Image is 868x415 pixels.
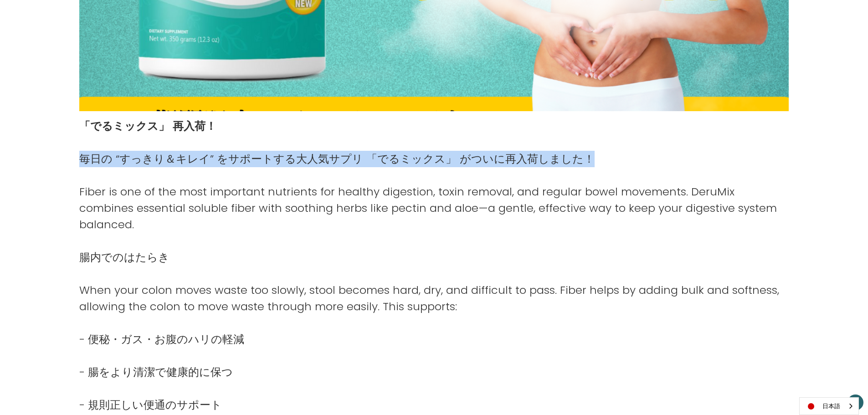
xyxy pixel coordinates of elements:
[79,249,789,266] p: 腸内でのはたらき
[79,282,789,315] p: When your colon moves waste too slowly, stool becomes hard, dry, and difficult to pass. Fiber hel...
[79,331,789,348] p: - 便秘・ガス・お腹のハリの軽減
[79,364,789,380] p: - 腸をより清潔で健康的に保つ
[79,151,789,167] p: 毎日の “すっきり＆キレイ” をサポートする大人気サプリ 「でるミックス」 がついに再入荷しました！
[79,184,789,233] p: Fiber is one of the most important nutrients for healthy digestion, toxin removal, and regular bo...
[79,118,216,133] strong: 「でるミックス」 再入荷！
[79,397,789,413] p: - 規則正しい便通のサポート
[800,398,858,415] a: 日本語
[799,397,859,415] div: Language
[799,397,859,415] aside: Language selected: 日本語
